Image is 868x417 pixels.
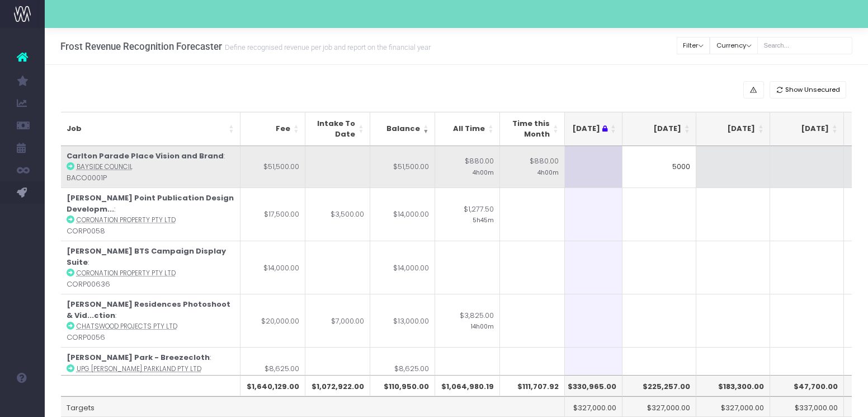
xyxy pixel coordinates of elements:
[435,294,500,347] td: $3,825.00
[240,241,305,294] td: $14,000.00
[240,112,305,146] th: Fee: activate to sort column ascending
[622,375,696,396] th: $225,257.00
[61,146,240,188] td: : BACO0001P
[77,322,177,331] abbr: Chatswood Projects Pty Ltd
[222,41,431,52] small: Define recognised revenue per job and report on the financial year
[61,241,240,294] td: : CORP00636
[240,347,305,390] td: $8,625.00
[61,347,240,390] td: : UPG006P
[537,167,559,177] small: 4h00m
[500,146,565,188] td: $880.00
[435,112,500,146] th: All Time: activate to sort column ascending
[757,37,852,54] input: Search...
[370,375,435,396] th: $110,950.00
[61,112,240,146] th: Job: activate to sort column ascending
[61,188,240,241] td: : CORP0058
[696,112,770,146] th: Sep 25: activate to sort column ascending
[77,162,133,171] abbr: Bayside Council
[435,375,500,396] th: $1,064,980.19
[471,321,494,331] small: 14h00m
[549,375,622,396] th: $330,965.00
[370,188,435,241] td: $14,000.00
[370,146,435,188] td: $51,500.00
[305,294,370,347] td: $7,000.00
[785,85,840,95] span: Show Unsecured
[60,41,431,52] h3: Frost Revenue Recognition Forecaster
[770,375,844,396] th: $47,700.00
[435,188,500,241] td: $1,277.50
[435,146,500,188] td: $880.00
[77,215,176,224] abbr: Coronation Property Pty Ltd
[677,37,710,54] button: Filter
[240,188,305,241] td: $17,500.00
[549,112,622,146] th: Jul 25 : activate to sort column ascending
[14,395,31,411] img: images/default_profile_image.png
[370,112,435,146] th: Balance: activate to sort column ascending
[67,151,224,161] strong: Carlton Parade Place Vision and Brand
[67,246,226,268] strong: [PERSON_NAME] BTS Campaign Display Suite
[710,37,758,54] button: Currency
[67,352,210,363] strong: [PERSON_NAME] Park - Breezecloth
[500,375,565,396] th: $111,707.92
[67,299,230,321] strong: [PERSON_NAME] Residences Photoshoot & Vid...ction
[77,364,201,373] abbr: UPG EDMONDSON PARKLAND PTY LTD
[305,112,370,146] th: Intake To Date: activate to sort column ascending
[770,81,847,99] button: Show Unsecured
[305,375,370,396] th: $1,072,922.00
[473,214,494,224] small: 5h45m
[61,294,240,347] td: : CORP0056
[77,269,176,278] abbr: Coronation Property Pty Ltd
[240,294,305,347] td: $20,000.00
[500,112,565,146] th: Time this Month: activate to sort column ascending
[370,241,435,294] td: $14,000.00
[67,193,234,214] strong: [PERSON_NAME] Point Publication Design Developm...
[240,146,305,188] td: $51,500.00
[370,294,435,347] td: $13,000.00
[622,112,696,146] th: Aug 25: activate to sort column ascending
[370,347,435,390] td: $8,625.00
[770,112,844,146] th: Oct 25: activate to sort column ascending
[240,375,305,396] th: $1,640,129.00
[473,167,494,177] small: 4h00m
[696,375,770,396] th: $183,300.00
[305,188,370,241] td: $3,500.00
